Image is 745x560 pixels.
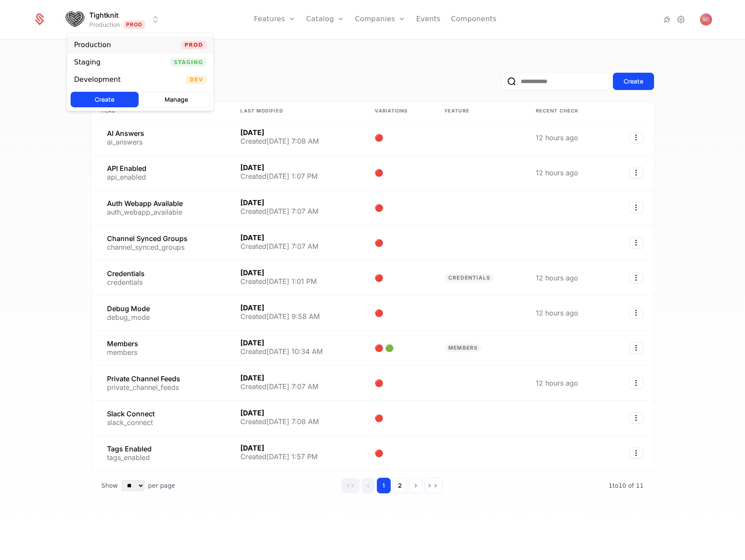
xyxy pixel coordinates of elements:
[170,58,207,67] span: Staging
[181,41,207,49] span: Prod
[629,342,643,354] button: Select action
[629,132,643,143] button: Select action
[629,237,643,248] button: Select action
[629,272,643,283] button: Select action
[629,307,643,319] button: Select action
[67,32,214,111] div: Select environment
[629,447,643,459] button: Select action
[629,202,643,213] button: Select action
[74,42,111,48] div: Production
[629,167,643,178] button: Select action
[71,92,139,107] button: Create
[74,59,100,66] div: Staging
[74,76,121,83] div: Development
[186,75,207,84] span: Dev
[629,412,643,424] button: Select action
[142,92,210,107] button: Manage
[629,377,643,389] button: Select action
